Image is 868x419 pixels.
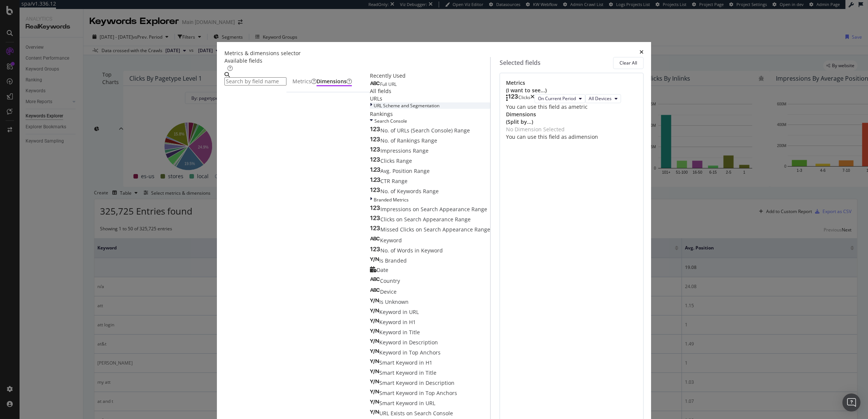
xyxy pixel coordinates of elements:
span: CTR Range [380,177,407,185]
span: Smart Keyword in Description [379,379,454,386]
span: Country [380,277,400,284]
div: (Split by...) [506,118,637,126]
div: Recently Used [370,72,490,80]
span: Impressions on Search Appearance Range [380,206,487,213]
span: Full URL [380,81,397,87]
div: All fields [370,87,490,95]
input: Search by field name [224,77,286,86]
div: Clear All [620,60,637,66]
span: Keyword in URL [379,308,419,315]
span: Smart Keyword in H1 [379,359,432,366]
span: Keyword [380,237,402,244]
span: No. of Keywords Range [380,188,439,195]
span: Clicks on Search Appearance Range [380,216,471,223]
div: Rankings [370,110,490,118]
span: No. of URLs (Search Console) Range [380,127,470,134]
button: On Current Period [535,94,585,103]
span: Keyword in Description [379,339,438,346]
span: Is Unknown [379,298,409,305]
span: Missed Clicks on Search Appearance Range [380,226,490,233]
span: All Devices [589,95,612,102]
span: Avg. Position Range [380,167,430,174]
span: Date [377,266,388,273]
span: Device [380,288,397,295]
span: Clicks Range [380,157,412,164]
div: times [639,50,644,57]
div: Metrics [506,79,637,94]
div: Metrics & dimensions selector [224,50,301,57]
div: You can use this field as a metric [506,103,637,111]
div: URLs [370,95,490,102]
div: (I want to see...) [506,87,637,94]
button: Clear All [613,57,644,69]
span: URL Scheme and Segmentation [374,102,439,109]
div: Clicks [518,94,530,103]
span: Smart Keyword in Title [379,369,436,376]
span: No. of Rankings Range [380,137,437,144]
span: Smart Keyword in URL [379,399,435,407]
div: Dimensions [317,78,352,85]
div: Open Intercom Messenger [842,393,860,411]
div: Available fields [224,57,490,65]
span: Smart Keyword in Top Anchors [379,389,457,396]
div: times [530,94,535,103]
span: Is Branded [379,257,407,264]
span: Search Console [374,118,407,124]
span: Branded Metrics [374,197,409,203]
div: You can use this field as a dimension [506,133,637,141]
span: Keyword in Top Anchors [379,349,441,356]
div: Metrics [292,78,317,85]
div: Dimensions [506,111,637,126]
span: No. of Words in Keyword [380,247,443,254]
span: Impressions Range [380,147,429,154]
span: Keyword in H1 [379,318,416,326]
span: On Current Period [538,95,576,102]
span: URL Exists on Search Console [379,410,453,417]
button: All Devices [585,94,621,103]
div: Selected fields [500,59,541,67]
div: ClickstimesOn Current PeriodAll Devices [506,94,637,103]
span: Keyword in Title [379,329,420,336]
div: No Dimension Selected [506,126,565,133]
